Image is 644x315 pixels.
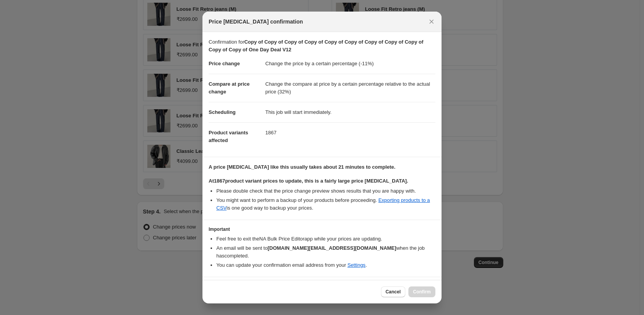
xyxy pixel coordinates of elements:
span: Compare at price change [209,81,250,95]
li: Please double check that the price change preview shows results that you are happy with. [216,187,435,195]
span: Scheduling [209,109,236,115]
b: At 1867 product variant prices to update, this is a fairly large price [MEDICAL_DATA]. [209,178,408,184]
li: An email will be sent to when the job has completed . [216,244,435,260]
b: Copy of Copy of Copy of Copy of Copy of Copy of Copy of Copy of Copy of Copy of Copy of One Day D... [209,39,423,52]
span: Price [MEDICAL_DATA] confirmation [209,18,303,25]
b: [DOMAIN_NAME][EMAIL_ADDRESS][DOMAIN_NAME] [268,245,396,251]
span: Cancel [386,289,401,295]
li: Feel free to exit the NA Bulk Price Editor app while your prices are updating. [216,235,435,243]
button: Cancel [381,286,405,297]
span: Price change [209,61,240,66]
dd: Change the price by a certain percentage (-11%) [265,54,435,74]
p: Confirmation for [209,38,435,54]
dd: This job will start immediately. [265,102,435,122]
a: Exporting products to a CSV [216,197,430,211]
b: A price [MEDICAL_DATA] like this usually takes about 21 minutes to complete. [209,164,395,170]
li: You might want to perform a backup of your products before proceeding. is one good way to backup ... [216,196,435,212]
dd: 1867 [265,122,435,143]
span: Product variants affected [209,130,248,143]
button: Close [426,16,437,27]
h3: Important [209,226,435,232]
a: Settings [347,262,366,268]
li: You can update your confirmation email address from your . [216,261,435,269]
dd: Change the compare at price by a certain percentage relative to the actual price (32%) [265,74,435,102]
